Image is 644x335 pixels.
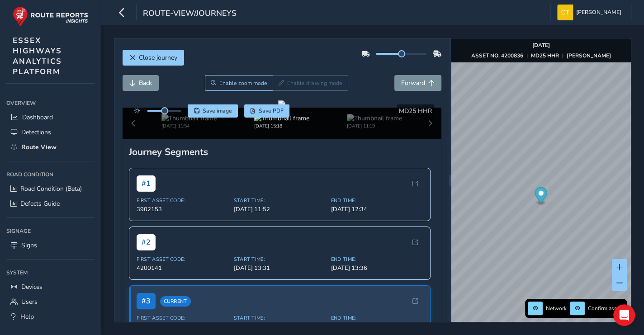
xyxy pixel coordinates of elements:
[13,35,62,77] span: ESSEX HIGHWAYS ANALYTICS PLATFORM
[331,197,423,204] span: End Time:
[234,205,326,213] span: [DATE] 11:52
[20,312,34,321] span: Help
[6,125,95,140] a: Detections
[331,264,423,272] span: [DATE] 13:36
[331,205,423,213] span: [DATE] 12:34
[137,197,228,204] span: First Asset Code:
[234,264,326,272] span: [DATE] 13:31
[535,187,547,206] div: Map marker
[557,5,625,20] button: [PERSON_NAME]
[123,50,184,66] button: Close journey
[546,305,567,312] span: Network
[188,104,238,118] button: Save
[347,114,402,123] img: Thumbnail frame
[259,107,284,114] span: Save PDF
[399,107,432,115] span: MD25 HHR
[6,110,95,125] a: Dashboard
[21,297,38,306] span: Users
[588,305,624,312] span: Confirm assets
[254,114,309,123] img: Thumbnail frame
[137,256,228,263] span: First Asset Code:
[21,128,51,137] span: Detections
[347,123,402,129] div: [DATE] 11:19
[6,279,95,294] a: Devices
[161,114,217,123] img: Thumbnail frame
[234,256,326,263] span: Start Time:
[137,175,156,192] span: # 1
[143,8,237,20] span: route-view/journeys
[22,113,53,122] span: Dashboard
[331,256,423,263] span: End Time:
[401,79,425,87] span: Forward
[532,42,550,49] strong: [DATE]
[160,296,191,307] span: Current
[20,184,82,193] span: Road Condition (Beta)
[203,107,232,114] span: Save image
[557,5,573,20] img: diamond-layout
[219,80,267,87] span: Enable zoom mode
[161,123,217,129] div: [DATE] 11:54
[6,96,95,110] div: Overview
[613,304,635,326] div: Open Intercom Messenger
[123,75,159,91] button: Back
[6,140,95,155] a: Route View
[6,294,95,309] a: Users
[21,241,37,250] span: Signs
[254,123,309,129] div: [DATE] 15:18
[6,196,95,211] a: Defects Guide
[331,315,423,321] span: End Time:
[6,238,95,253] a: Signs
[471,52,523,59] strong: ASSET NO. 4200836
[471,52,611,59] div: | |
[531,52,559,59] strong: MD25 HHR
[6,181,95,196] a: Road Condition (Beta)
[205,75,273,91] button: Zoom
[244,104,290,118] button: PDF
[129,146,435,158] div: Journey Segments
[567,52,611,59] strong: [PERSON_NAME]
[6,266,95,279] div: System
[21,283,43,291] span: Devices
[137,205,228,213] span: 3902153
[13,6,88,27] img: rr logo
[6,224,95,238] div: Signage
[137,293,156,309] span: # 3
[21,143,57,151] span: Route View
[576,5,621,20] span: [PERSON_NAME]
[6,168,95,181] div: Road Condition
[137,315,228,321] span: First Asset Code:
[137,264,228,272] span: 4200141
[137,234,156,250] span: # 2
[139,79,152,87] span: Back
[394,75,441,91] button: Forward
[139,53,177,62] span: Close journey
[20,199,60,208] span: Defects Guide
[6,309,95,324] a: Help
[234,315,326,321] span: Start Time:
[234,197,326,204] span: Start Time:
